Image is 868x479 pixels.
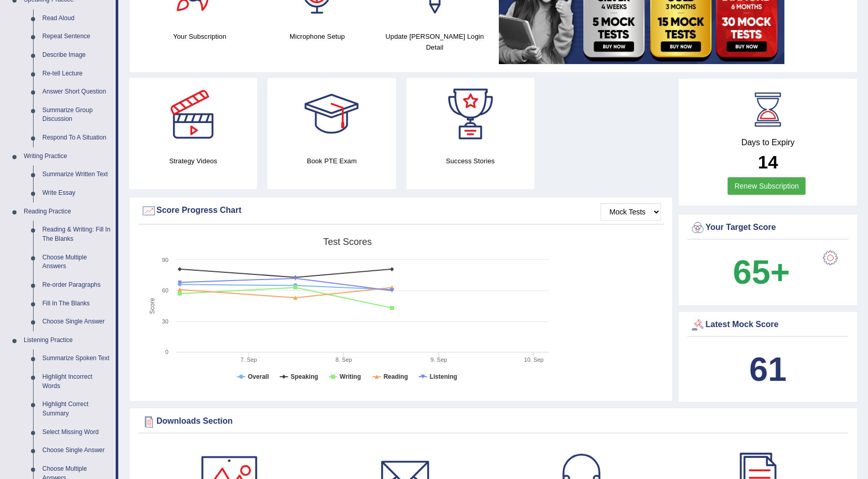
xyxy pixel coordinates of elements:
tspan: Score [149,298,156,314]
tspan: Test scores [323,237,372,247]
h4: Your Subscription [146,31,254,42]
a: Repeat Sentence [38,27,116,46]
text: 60 [162,287,168,293]
a: Re-tell Lecture [38,65,116,83]
a: Summarize Written Text [38,165,116,184]
a: Describe Image [38,46,116,65]
a: Summarize Group Discussion [38,101,116,129]
b: 61 [749,350,786,388]
text: 90 [162,257,168,263]
h4: Book PTE Exam [267,156,396,166]
tspan: Reading [384,373,408,380]
tspan: 8. Sep [336,357,352,363]
tspan: Writing [340,373,361,380]
b: 65+ [733,253,790,291]
a: Highlight Incorrect Words [38,368,116,395]
div: Your Target Score [690,220,846,236]
b: 14 [758,152,778,172]
a: Write Essay [38,184,116,203]
a: Read Aloud [38,9,116,28]
h4: Days to Expiry [690,138,846,147]
a: Highlight Correct Summary [38,395,116,423]
a: Re-order Paragraphs [38,276,116,295]
text: 30 [162,318,168,325]
a: Choose Single Answer [38,441,116,460]
a: Select Missing Word [38,423,116,442]
tspan: 9. Sep [431,357,447,363]
div: Downloads Section [141,414,846,429]
text: 0 [165,349,168,355]
h4: Success Stories [406,156,534,166]
h4: Strategy Videos [129,156,257,166]
a: Reading Practice [19,203,116,221]
div: Latest Mock Score [690,317,846,333]
a: Writing Practice [19,147,116,166]
tspan: 10. Sep [524,357,544,363]
a: Respond To A Situation [38,129,116,147]
a: Listening Practice [19,331,116,350]
a: Answer Short Question [38,83,116,101]
a: Renew Subscription [728,177,806,195]
div: Score Progress Chart [141,203,661,219]
tspan: Listening [430,373,457,380]
tspan: Speaking [291,373,318,380]
a: Choose Multiple Answers [38,249,116,276]
tspan: 7. Sep [241,357,257,363]
a: Fill In The Blanks [38,295,116,313]
tspan: Overall [248,373,269,380]
a: Choose Single Answer [38,313,116,331]
a: Reading & Writing: Fill In The Blanks [38,221,116,248]
h4: Update [PERSON_NAME] Login Detail [381,31,488,53]
h4: Microphone Setup [264,31,371,42]
a: Summarize Spoken Text [38,349,116,368]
